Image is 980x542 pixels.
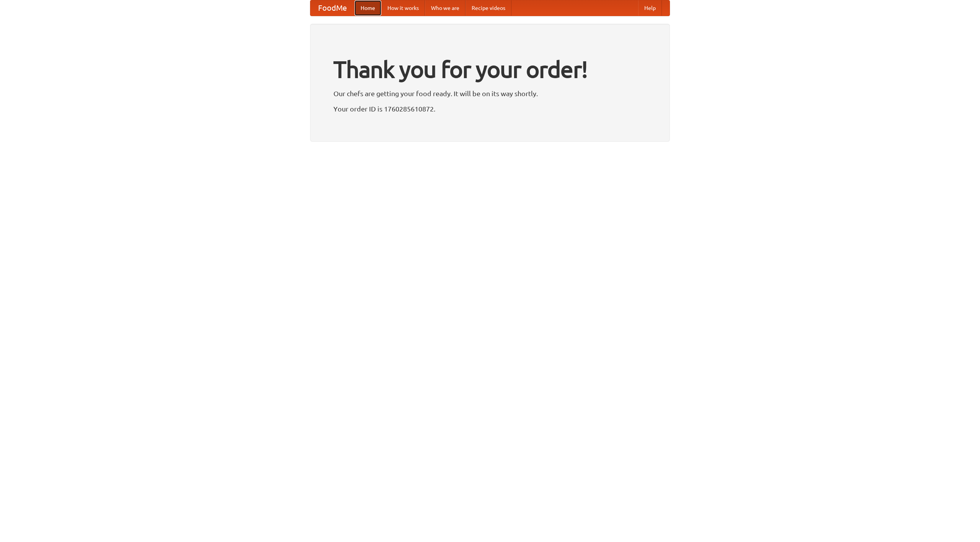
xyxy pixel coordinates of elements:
[465,0,511,16] a: Recipe videos
[333,51,647,88] h1: Thank you for your order!
[310,0,354,16] a: FoodMe
[381,0,425,16] a: How it works
[333,103,647,115] p: Your order ID is 1760285610872.
[333,88,647,99] p: Our chefs are getting your food ready. It will be on its way shortly.
[425,0,465,16] a: Who we are
[638,0,662,16] a: Help
[354,0,381,16] a: Home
